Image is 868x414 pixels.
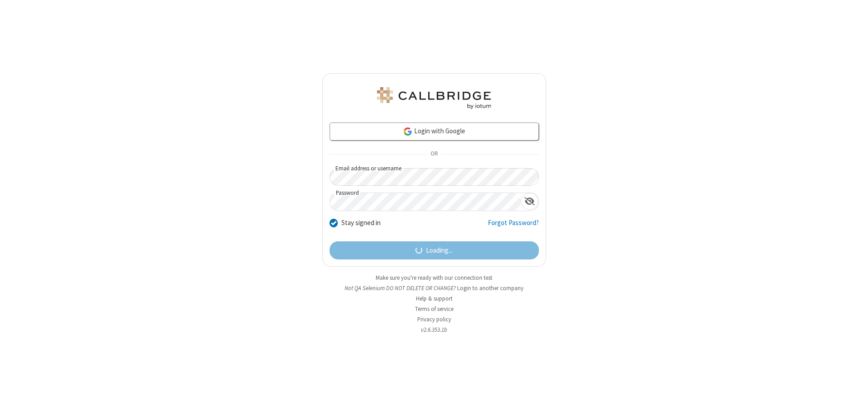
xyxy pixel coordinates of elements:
a: Terms of service [415,305,453,313]
li: Not QA Selenium DO NOT DELETE OR CHANGE? [322,284,546,292]
a: Privacy policy [417,315,451,323]
button: Login to another company [457,284,524,292]
span: Loading... [426,245,453,256]
div: Show password [521,193,538,210]
a: Login with Google [330,122,539,141]
button: Loading... [330,241,539,259]
a: Help & support [416,295,453,302]
label: Stay signed in [341,218,381,228]
span: OR [427,148,441,161]
a: Make sure you're ready with our connection test [376,274,492,282]
img: google-icon.png [403,127,413,136]
a: Forgot Password? [488,218,539,235]
input: Password [330,193,521,211]
input: Email address or username [330,168,539,186]
li: v2.6.353.1b [322,325,546,334]
img: QA Selenium DO NOT DELETE OR CHANGE [375,87,493,109]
